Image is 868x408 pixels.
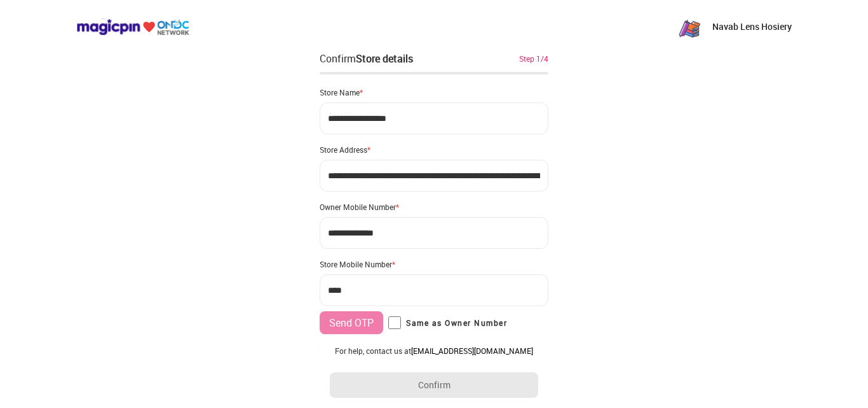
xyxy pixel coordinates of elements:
[320,87,548,97] div: Store Name
[677,14,702,39] img: zN8eeJ7_1yFC7u6ROh_yaNnuSMByXp4ytvKet0ObAKR-3G77a2RQhNqTzPi8_o_OMQ7Yu_PgX43RpeKyGayj_rdr-Pw
[411,346,533,356] a: [EMAIL_ADDRESS][DOMAIN_NAME]
[320,311,383,334] button: Send OTP
[712,20,792,33] p: Navab Lens Hosiery
[330,346,538,356] div: For help, contact us at
[388,316,401,329] input: Same as Owner Number
[320,144,548,155] div: Store Address
[388,316,507,329] label: Same as Owner Number
[320,259,548,269] div: Store Mobile Number
[330,372,538,398] button: Confirm
[356,52,413,66] div: Store details
[320,344,548,355] div: Owner E-mail ID
[320,202,548,212] div: Owner Mobile Number
[76,18,189,36] img: ondc-logo-new-small.8a59708e.svg
[320,51,413,66] div: Confirm
[519,53,548,64] div: Step 1/4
